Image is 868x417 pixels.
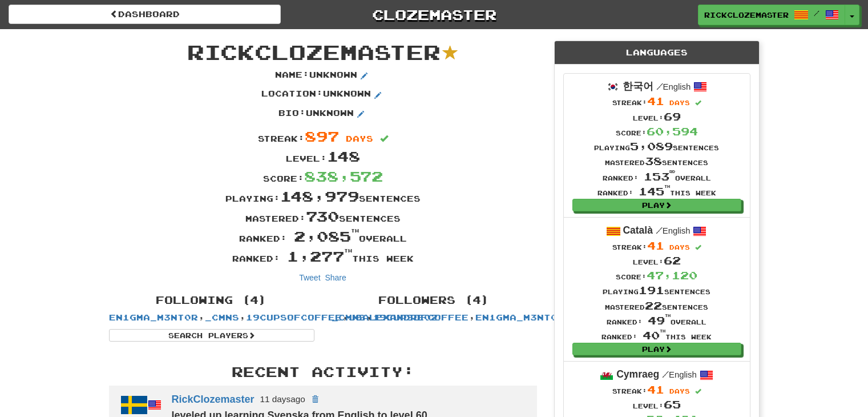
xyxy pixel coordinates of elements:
[572,343,741,355] a: Play
[594,184,719,199] div: Ranked: this week
[9,5,281,24] a: Dashboard
[109,295,314,306] h4: Following (4)
[594,169,719,184] div: Ranked: overall
[645,155,662,167] span: 38
[601,328,712,343] div: Ranked: this week
[639,185,670,198] span: 145
[109,329,314,342] a: Search Players
[594,94,719,109] div: Streak:
[647,239,664,252] span: 41
[669,387,690,395] span: days
[656,225,663,235] span: /
[299,273,320,282] a: Tweet
[647,95,664,107] span: 41
[280,187,359,205] span: 148,979
[601,397,712,412] div: Level:
[275,69,371,83] p: Name : Unknown
[100,226,546,246] div: Ranked: overall
[662,369,669,379] span: /
[260,394,305,404] small: 11 days ago
[669,170,675,174] sup: rd
[695,100,701,106] span: Streak includes today.
[594,109,719,124] div: Level:
[669,243,690,251] span: days
[695,388,701,395] span: Streak includes today.
[305,127,339,145] span: 897
[298,5,570,25] a: Clozemaster
[261,88,385,102] p: Location : Unknown
[100,206,546,226] div: Mastered: sentences
[623,81,653,92] strong: 한국어
[325,273,346,282] a: Share
[601,268,712,283] div: Score:
[648,314,671,327] span: 49
[332,295,537,306] h4: Followers (4)
[601,298,712,313] div: Mastered sentences
[623,224,653,236] strong: Català
[278,107,368,121] p: Bio : Unknown
[594,154,719,169] div: Mastered sentences
[647,125,698,138] span: 60,594
[100,166,546,186] div: Score:
[346,134,373,143] span: days
[304,167,383,185] span: 838,572
[643,329,665,342] span: 40
[656,82,691,91] small: English
[616,368,659,380] strong: Cymraeg
[695,244,701,251] span: Streak includes today.
[344,248,352,254] sup: th
[323,289,546,323] div: , , ,
[639,284,664,296] span: 191
[647,269,697,282] span: 47,120
[172,393,255,404] a: RickClozemaster
[645,299,662,312] span: 22
[572,199,741,211] a: Play
[594,124,719,139] div: Score:
[100,246,546,266] div: Ranked: this week
[594,139,719,154] div: Playing sentences
[665,314,671,318] sup: th
[601,313,712,328] div: Ranked: overall
[294,227,359,244] span: 2,085
[287,247,352,264] span: 1,277
[656,81,663,91] span: /
[475,312,564,322] a: En1gma_M3nt0r
[246,312,342,322] a: 19cupsofcoffee
[100,126,546,146] div: Streak:
[660,329,665,333] sup: th
[647,383,664,396] span: 41
[100,289,323,342] div: , , ,
[327,147,360,165] span: 148
[373,312,469,322] a: 19cupsofcoffee
[601,283,712,298] div: Playing sentences
[100,186,546,206] div: Playing: sentences
[601,253,712,268] div: Level:
[662,370,697,379] small: English
[109,312,198,322] a: En1gma_M3nt0r
[644,170,675,183] span: 153
[601,382,712,397] div: Streak:
[306,207,339,224] span: 730
[669,99,690,106] span: days
[187,39,441,64] span: RickClozemaster
[664,110,681,123] span: 69
[704,10,789,20] span: RickClozemaster
[100,146,546,166] div: Level:
[109,364,537,379] h3: Recent Activity:
[630,140,673,153] span: 5,089
[332,312,366,322] a: _cmns
[664,185,670,189] sup: th
[555,41,759,65] div: Languages
[205,312,239,322] a: _cmns
[698,5,845,25] a: RickClozemaster /
[664,254,681,267] span: 62
[814,9,819,17] span: /
[601,238,712,253] div: Streak:
[351,228,359,234] sup: th
[664,398,681,411] span: 65
[656,226,691,235] small: English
